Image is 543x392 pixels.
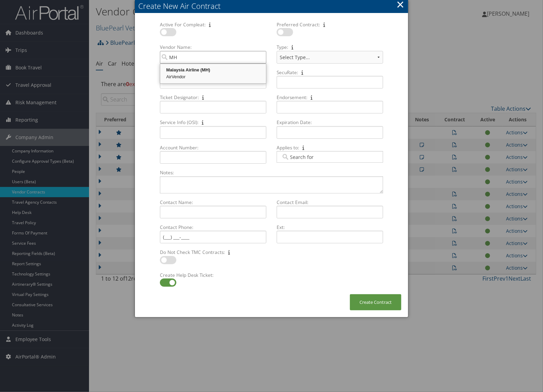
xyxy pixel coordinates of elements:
label: Type: [274,44,386,51]
label: Notes: [157,169,386,176]
label: Account Number: [157,144,269,151]
label: Create Help Desk Ticket: [157,272,269,279]
label: Tour Code: [157,69,269,76]
label: Expiration Date: [274,119,386,126]
label: Contact Name: [157,199,269,206]
input: Service Info (OSI): [160,126,266,139]
input: Contact Email: [277,206,383,218]
label: Preferred Contract: [274,21,386,28]
label: Contact Phone: [157,224,269,231]
input: SecuRate: [277,76,383,89]
div: Create New Air Contract [138,1,408,11]
input: Ticket Designator: [160,101,266,113]
div: Malaysia Airline (MH) [161,67,265,73]
label: Do Not Check TMC Contracts: [157,249,269,256]
select: Type: [277,51,383,64]
label: SecuRate: [274,69,386,76]
label: Service Info (OSI): [157,119,269,126]
button: Create Contract [350,294,401,310]
label: Ext: [274,224,386,231]
input: Vendor Name: [160,51,266,64]
label: Ticket Designator: [157,94,269,101]
input: Applies to: [281,153,319,160]
input: Account Number: [160,151,266,164]
label: Active For Compleat: [157,21,269,28]
input: Contact Phone: [160,231,266,243]
label: Endorsement: [274,94,386,101]
textarea: Notes: [160,176,383,193]
input: Ext: [277,231,383,243]
label: Vendor Name: [157,44,269,51]
div: AirVendor [161,73,265,80]
input: Expiration Date: [277,126,383,139]
label: Contact Email: [274,199,386,206]
input: Endorsement: [277,101,383,113]
input: Contact Name: [160,206,266,218]
label: Applies to: [274,144,386,151]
